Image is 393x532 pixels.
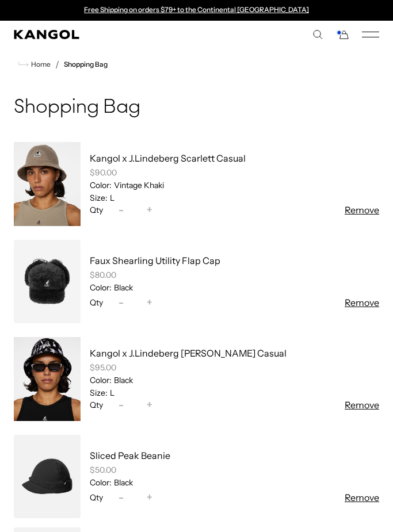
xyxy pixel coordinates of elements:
slideshow-component: Announcement bar [78,6,315,15]
input: Quantity for Kangol x J.Lindeberg Scarlett Jacquard Casual [129,398,141,412]
div: Announcement [78,6,315,15]
span: - [119,490,124,506]
a: Faux Shearling Utility Flap Cap [90,255,220,266]
a: Home [18,59,51,70]
button: - [112,398,129,412]
button: Remove Kangol x J.Lindeberg Scarlett Casual - Vintage Khaki / L [345,203,379,217]
li: / [51,58,59,71]
button: Mobile Menu [362,29,379,40]
dd: Vintage Khaki [112,180,164,190]
span: Qty [90,492,103,503]
h1: Shopping Bag [14,96,379,119]
dd: Black [112,477,133,488]
div: $80.00 [90,270,379,280]
button: - [112,296,129,309]
dd: Black [112,282,133,293]
dd: Black [112,375,133,385]
span: Qty [90,297,103,308]
a: Free Shipping on orders $79+ to the Continental [GEOGRAPHIC_DATA] [84,5,309,14]
dt: Size: [90,388,108,398]
span: Home [29,60,51,68]
button: + [141,203,158,217]
span: - [119,202,124,218]
a: Kangol [14,30,197,39]
button: Remove Faux Shearling Utility Flap Cap - Black [345,296,379,309]
button: - [112,203,129,217]
span: + [147,202,152,218]
dt: Color: [90,180,112,190]
div: 1 of 2 [78,6,315,15]
input: Quantity for Faux Shearling Utility Flap Cap [129,296,141,309]
span: Qty [90,400,103,410]
button: + [141,491,158,504]
div: $95.00 [90,362,379,373]
span: - [119,397,124,413]
span: - [119,295,124,311]
button: Remove Sliced Peak Beanie - Black [345,491,379,504]
div: $50.00 [90,465,379,475]
a: Sliced Peak Beanie [90,450,170,461]
span: + [147,397,152,413]
dt: Color: [90,477,112,488]
span: + [147,490,152,506]
input: Quantity for Kangol x J.Lindeberg Scarlett Casual [129,203,141,217]
summary: Search here [312,29,323,40]
button: Cart [335,29,349,40]
button: + [141,398,158,412]
a: Kangol x J.Lindeberg [PERSON_NAME] Casual [90,347,287,359]
div: $90.00 [90,167,379,178]
a: Kangol x J.Lindeberg Scarlett Casual [90,152,246,164]
button: + [141,296,158,309]
span: + [147,295,152,311]
button: - [112,491,129,504]
dt: Size: [90,193,108,203]
dd: L [108,193,115,203]
a: Shopping Bag [64,60,108,68]
button: Remove Kangol x J.Lindeberg Scarlett Jacquard Casual - Black / L [345,398,379,412]
dt: Color: [90,375,112,385]
dt: Color: [90,282,112,293]
dd: L [108,388,115,398]
span: Qty [90,205,103,215]
input: Quantity for Sliced Peak Beanie [129,491,141,504]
